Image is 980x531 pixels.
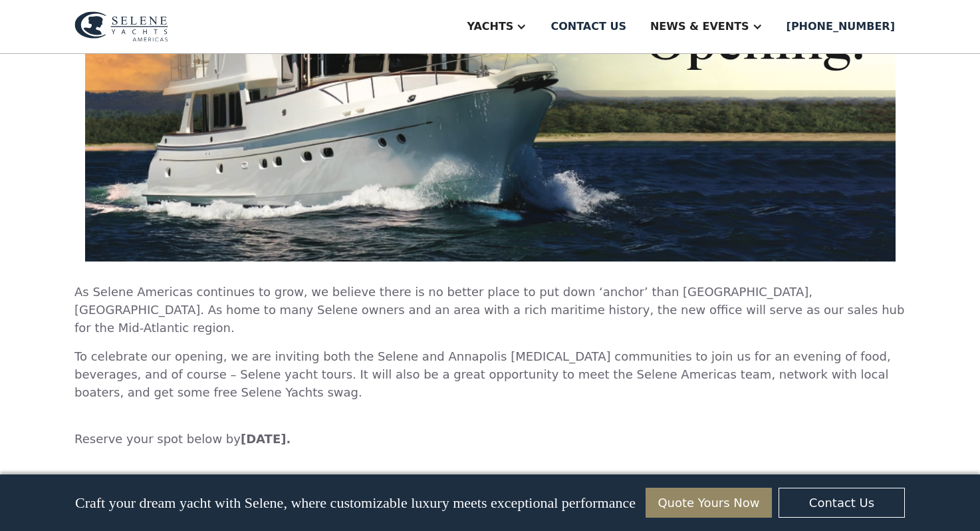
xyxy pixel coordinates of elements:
[74,283,906,337] p: As Selene Americas continues to grow, we believe there is no better place to put down ‘anchor’ th...
[241,432,291,446] strong: [DATE].
[75,494,636,512] p: Craft your dream yacht with Selene, where customizable luxury meets exceptional performance
[74,11,168,42] img: logo
[467,19,513,35] div: Yachts
[650,19,749,35] div: News & EVENTS
[646,488,772,518] a: Quote Yours Now
[74,347,906,401] p: To celebrate our opening, we are inviting both the Selene and Annapolis [MEDICAL_DATA] communitie...
[787,19,895,35] div: [PHONE_NUMBER]
[779,488,905,518] a: Contact Us
[74,412,906,448] p: ‍ Reserve your spot below by
[551,19,626,35] div: Contact us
